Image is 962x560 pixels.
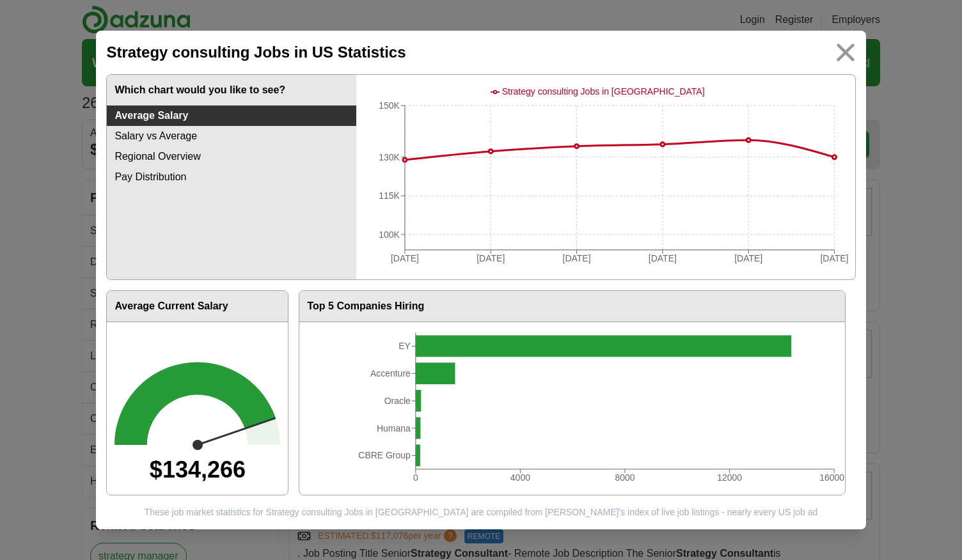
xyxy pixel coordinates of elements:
tspan: 8000 [615,472,635,483]
tspan: Accenture [370,368,411,378]
h3: Average Current Salary [107,291,288,322]
a: Regional Overview [107,146,356,167]
span: Strategy consulting Jobs in [GEOGRAPHIC_DATA] [502,86,705,97]
tspan: [DATE] [649,253,677,263]
img: icon_close.svg [831,38,860,67]
tspan: [DATE] [734,253,762,263]
tspan: CBRE Group [359,450,411,460]
tspan: 100K [379,229,400,240]
div: $134,266 [114,445,280,487]
tspan: 0 [413,472,418,483]
tspan: Humana [377,423,411,433]
section: These job market statistics for Strategy consulting Jobs in [GEOGRAPHIC_DATA] are compiled from [... [96,506,865,529]
tspan: 16000 [820,472,845,483]
tspan: Oracle [384,396,411,406]
tspan: [DATE] [391,253,419,263]
h2: Strategy consulting Jobs in US Statistics [106,41,406,64]
tspan: 12000 [718,472,743,483]
tspan: 130K [379,152,400,162]
a: Salary vs Average [107,126,356,146]
tspan: 150K [379,100,400,111]
tspan: EY [399,341,411,351]
tspan: [DATE] [821,253,849,263]
h3: Which chart would you like to see? [107,75,356,105]
tspan: 4000 [510,472,530,483]
a: Average Salary [107,105,356,126]
h3: Top 5 Companies Hiring [299,291,844,322]
tspan: [DATE] [563,253,591,263]
tspan: 115K [379,191,400,201]
a: Pay Distribution [107,167,356,187]
tspan: [DATE] [477,253,505,263]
